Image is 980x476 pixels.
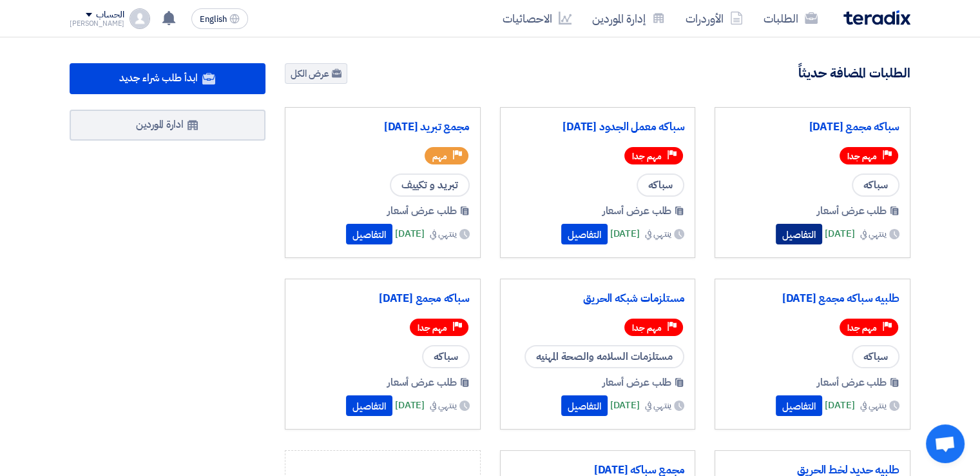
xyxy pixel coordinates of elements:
[645,399,671,412] span: ينتهي في
[130,8,150,29] img: profile_test.png
[418,322,447,334] span: مهم جدا
[632,322,662,334] span: مهم جدا
[602,375,672,390] span: طلب عرض أسعار
[825,398,854,413] span: [DATE]
[561,395,608,416] button: التفاصيل
[511,121,685,134] a: سباكه معمل الجدود [DATE]
[200,15,227,24] span: English
[511,292,685,305] a: مستلزمات شبكه الحريق
[296,292,470,305] a: سباكه مجمع [DATE]
[776,395,822,416] button: التفاصيل
[390,174,470,197] span: تبريد و تكييف
[860,399,887,412] span: ينتهي في
[430,399,456,412] span: ينتهي في
[602,203,672,219] span: طلب عرض أسعار
[753,3,828,34] a: الطلبات
[776,224,822,244] button: التفاصيل
[296,121,470,134] a: مجمع تبريد [DATE]
[395,398,425,413] span: [DATE]
[561,224,608,244] button: التفاصيل
[852,345,899,368] span: سباكه
[430,227,456,241] span: ينتهي في
[632,150,662,163] span: مهم جدا
[191,8,248,29] button: English
[610,398,640,413] span: [DATE]
[860,227,887,241] span: ينتهي في
[675,3,753,34] a: الأوردرات
[847,150,877,163] span: مهم جدا
[817,203,887,219] span: طلب عرض أسعار
[798,64,910,81] h4: الطلبات المضافة حديثاً
[119,70,197,86] span: ابدأ طلب شراء جديد
[843,10,910,25] img: Teradix logo
[825,226,854,241] span: [DATE]
[610,226,640,241] span: [DATE]
[492,3,582,34] a: الاحصائيات
[346,224,392,244] button: التفاصيل
[852,174,899,197] span: سباكه
[725,121,899,134] a: سباكه مجمع [DATE]
[70,110,265,141] a: ادارة الموردين
[637,174,684,197] span: سباكه
[395,226,425,241] span: [DATE]
[582,3,675,34] a: إدارة الموردين
[926,424,965,463] div: Open chat
[817,375,887,390] span: طلب عرض أسعار
[387,375,457,390] span: طلب عرض أسعار
[422,345,470,368] span: سباكه
[524,345,684,368] span: مستلزمات السلامه والصحة المهنيه
[432,150,447,163] span: مهم
[96,10,124,21] div: الحساب
[387,203,457,219] span: طلب عرض أسعار
[346,395,392,416] button: التفاصيل
[847,322,877,334] span: مهم جدا
[645,227,671,241] span: ينتهي في
[285,63,347,84] a: عرض الكل
[725,292,899,305] a: طلبيه سباكه مجمع [DATE]
[70,20,124,27] div: [PERSON_NAME]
